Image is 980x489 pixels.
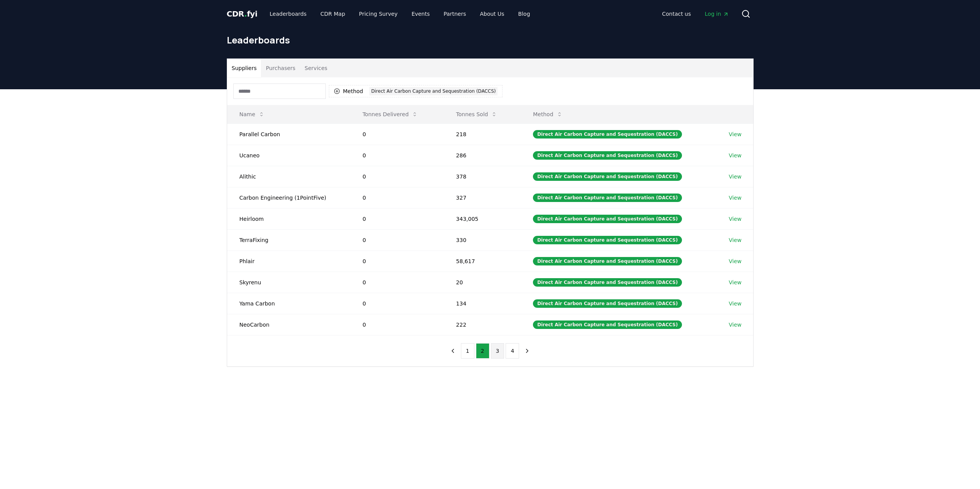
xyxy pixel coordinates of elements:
td: 0 [350,272,444,293]
button: MethodDirect Air Carbon Capture and Sequestration (DACCS) [329,85,503,97]
td: 222 [444,314,521,335]
a: View [729,321,742,329]
a: CDR Map [314,7,351,21]
div: Direct Air Carbon Capture and Sequestration (DACCS) [533,151,682,160]
span: Log in [705,10,729,18]
a: View [729,215,742,223]
a: Leaderboards [263,7,313,21]
td: 58,617 [444,250,521,272]
td: 134 [444,293,521,314]
a: CDR.fyi [227,8,258,19]
button: Purchasers [261,59,300,77]
button: Method [527,107,569,122]
a: Events [405,7,436,21]
div: Direct Air Carbon Capture and Sequestration (DACCS) [533,299,682,308]
button: Tonnes Sold [450,107,503,122]
div: Direct Air Carbon Capture and Sequestration (DACCS) [533,278,682,287]
td: Skyrenu [227,272,350,293]
div: Direct Air Carbon Capture and Sequestration (DACCS) [369,87,498,95]
td: Carbon Engineering (1PointFive) [227,187,350,208]
span: CDR fyi [227,9,258,18]
a: Log in [699,7,735,21]
a: Contact us [656,7,697,21]
td: TerraFixing [227,229,350,250]
a: Partners [437,7,472,21]
td: 0 [350,187,444,208]
a: Pricing Survey [353,7,404,21]
button: 1 [461,343,474,359]
div: Direct Air Carbon Capture and Sequestration (DACCS) [533,320,682,329]
td: 218 [444,124,521,145]
td: Yama Carbon [227,293,350,314]
td: 20 [444,272,521,293]
td: Alithic [227,166,350,187]
button: 4 [506,343,519,359]
div: Direct Air Carbon Capture and Sequestration (DACCS) [533,130,682,139]
td: Ucaneo [227,145,350,166]
td: 0 [350,250,444,272]
td: 343,005 [444,208,521,229]
span: . [244,9,247,18]
div: Direct Air Carbon Capture and Sequestration (DACCS) [533,236,682,244]
button: Name [233,107,271,122]
nav: Main [656,7,735,21]
td: Heirloom [227,208,350,229]
a: View [729,152,742,159]
td: 0 [350,293,444,314]
div: Direct Air Carbon Capture and Sequestration (DACCS) [533,257,682,265]
a: View [729,194,742,202]
td: 286 [444,145,521,166]
td: 0 [350,166,444,187]
button: 3 [491,343,504,359]
nav: Main [263,7,536,21]
a: View [729,300,742,307]
div: Direct Air Carbon Capture and Sequestration (DACCS) [533,215,682,223]
td: Phlair [227,250,350,272]
td: 0 [350,124,444,145]
td: 0 [350,229,444,250]
td: 0 [350,145,444,166]
a: View [729,130,742,138]
td: 330 [444,229,521,250]
div: Direct Air Carbon Capture and Sequestration (DACCS) [533,172,682,181]
td: 0 [350,208,444,229]
button: Tonnes Delivered [356,107,424,122]
a: View [729,173,742,180]
a: Blog [512,7,536,21]
a: View [729,257,742,265]
a: View [729,236,742,244]
button: Suppliers [227,59,261,77]
button: previous page [446,343,459,359]
td: Parallel Carbon [227,124,350,145]
button: next page [521,343,534,359]
a: View [729,279,742,286]
td: 327 [444,187,521,208]
button: 2 [476,343,489,359]
h1: Leaderboards [227,34,754,46]
td: NeoCarbon [227,314,350,335]
td: 378 [444,166,521,187]
td: 0 [350,314,444,335]
div: Direct Air Carbon Capture and Sequestration (DACCS) [533,194,682,202]
button: Services [300,59,332,77]
a: About Us [474,7,510,21]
